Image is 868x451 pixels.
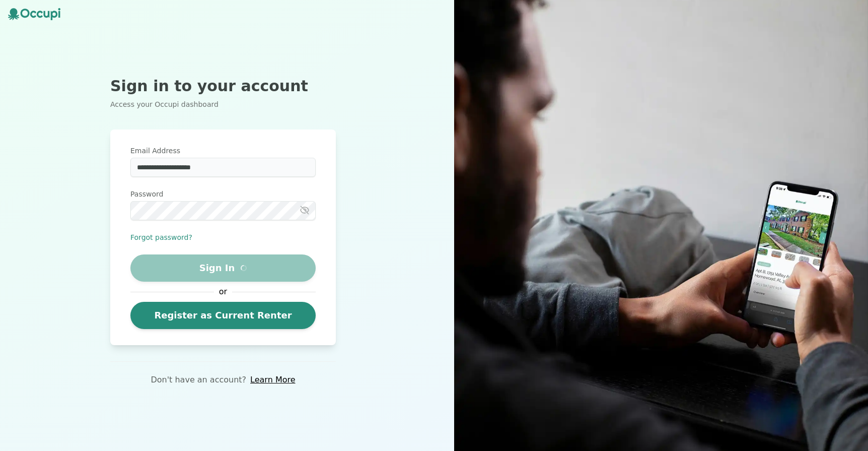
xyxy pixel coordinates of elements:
[151,374,246,386] p: Don't have an account?
[110,99,336,109] p: Access your Occupi dashboard
[214,286,232,298] span: or
[250,374,295,386] a: Learn More
[130,232,192,242] button: Forgot password?
[110,77,336,95] h2: Sign in to your account
[130,146,316,156] label: Email Address
[130,302,316,329] a: Register as Current Renter
[130,189,316,199] label: Password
